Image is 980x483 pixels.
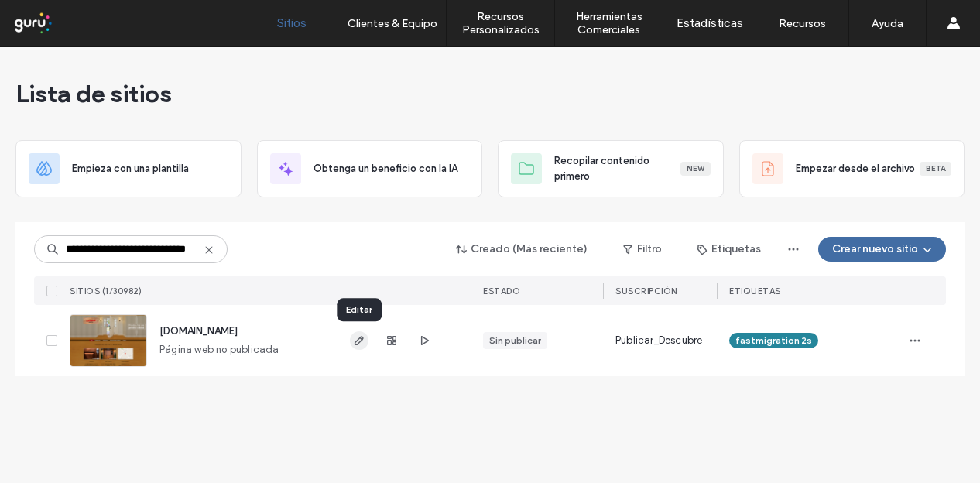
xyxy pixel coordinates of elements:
span: Ayuda [33,11,76,25]
label: Clientes & Equipo [348,17,437,30]
div: Obtenga un beneficio con la IA [257,140,483,197]
div: New [680,162,711,176]
span: Empezar desde el archivo [796,161,915,176]
span: Suscripción [615,286,677,296]
span: Recopilar contenido primero [554,153,680,184]
span: Publicar_Descubre [615,333,702,348]
span: Obtenga un beneficio con la IA [314,161,457,176]
div: Beta [920,162,951,176]
button: Crear nuevo sitio [818,237,946,262]
label: Recursos [779,17,826,30]
div: Empezar desde el archivoBeta [739,140,965,197]
span: ESTADO [483,286,520,296]
label: Sitios [277,16,307,30]
button: Etiquetas [684,237,775,262]
span: ETIQUETAS [729,286,781,296]
span: Empieza con una plantilla [72,161,189,176]
span: Lista de sitios [15,78,172,109]
label: Estadísticas [677,16,743,30]
span: fastmigration 2s [735,334,812,348]
label: Herramientas Comerciales [555,10,663,36]
button: Filtro [608,237,677,262]
label: Recursos Personalizados [447,10,554,36]
span: Página web no publicada [159,342,279,358]
div: Empieza con una plantilla [15,140,242,197]
button: Creado (Más reciente) [443,237,601,262]
div: Editar [337,298,382,321]
div: Sin publicar [489,334,541,348]
a: [DOMAIN_NAME] [159,325,238,337]
span: SITIOS (1/30982) [70,286,142,296]
label: Ayuda [872,17,903,30]
div: Recopilar contenido primeroNew [498,140,724,197]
